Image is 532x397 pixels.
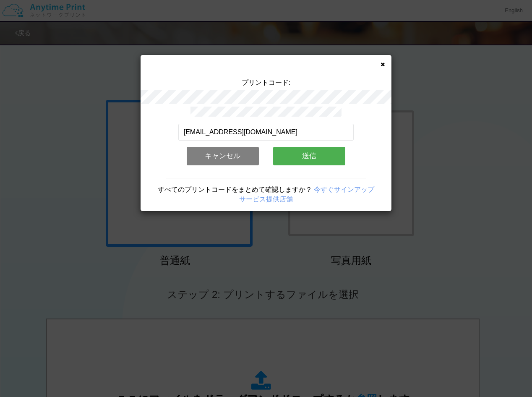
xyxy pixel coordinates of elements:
button: キャンセル [187,147,259,165]
span: すべてのプリントコードをまとめて確認しますか？ [158,186,312,193]
a: 今すぐサインアップ [314,186,374,193]
button: 送信 [273,147,345,165]
input: メールアドレス [178,124,354,141]
a: サービス提供店舗 [239,196,293,203]
span: プリントコード: [242,79,290,86]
